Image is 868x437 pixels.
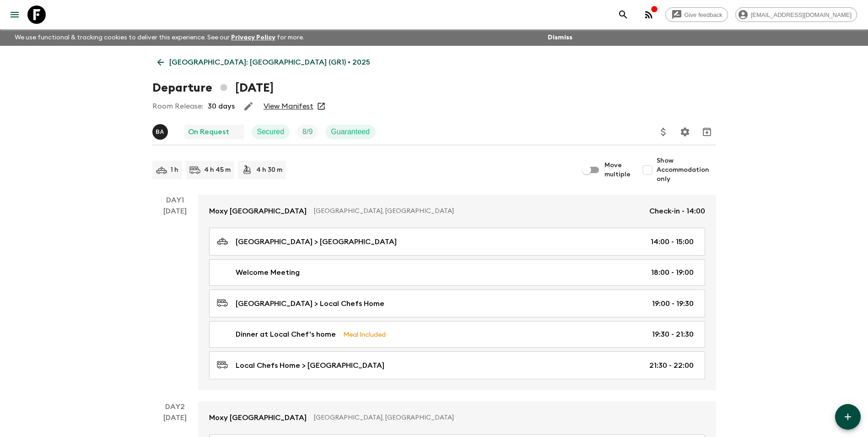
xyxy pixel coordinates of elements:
p: Check-in - 14:00 [649,206,705,217]
p: [GEOGRAPHIC_DATA]: [GEOGRAPHIC_DATA] (GR1) • 2025 [169,57,370,68]
p: Secured [257,126,285,137]
p: 18:00 - 19:00 [651,267,694,278]
p: 8 / 9 [302,126,313,137]
button: search adventures [614,5,632,24]
button: Dismiss [545,31,575,44]
p: [GEOGRAPHIC_DATA] > Local Chefs Home [236,298,384,309]
p: 21:30 - 22:00 [649,360,694,371]
p: [GEOGRAPHIC_DATA] > [GEOGRAPHIC_DATA] [236,236,397,247]
a: [GEOGRAPHIC_DATA] > Local Chefs Home19:00 - 19:30 [209,290,705,317]
button: menu [5,5,24,24]
div: [EMAIL_ADDRESS][DOMAIN_NAME] [735,7,857,22]
p: [GEOGRAPHIC_DATA], [GEOGRAPHIC_DATA] [314,413,698,422]
div: Trip Fill [297,125,318,139]
p: Dinner at Local Chef's home [236,329,336,340]
p: Room Release: [152,101,203,112]
p: B A [156,128,164,136]
p: [GEOGRAPHIC_DATA], [GEOGRAPHIC_DATA] [314,207,642,216]
span: [EMAIL_ADDRESS][DOMAIN_NAME] [746,11,857,18]
p: 14:00 - 15:00 [651,236,694,247]
p: 4 h 45 m [204,165,231,175]
p: We use functional & tracking cookies to deliver this experience. See our for more. [11,29,308,46]
p: Moxy [GEOGRAPHIC_DATA] [209,206,307,217]
p: Moxy [GEOGRAPHIC_DATA] [209,412,307,423]
a: Privacy Policy [231,34,275,41]
p: 30 days [208,101,235,112]
div: [DATE] [163,206,187,390]
p: Day 1 [152,195,198,206]
p: 4 h 30 m [256,165,282,175]
a: [GEOGRAPHIC_DATA] > [GEOGRAPHIC_DATA]14:00 - 15:00 [209,228,705,256]
button: Settings [676,123,694,141]
p: Welcome Meeting [236,267,300,278]
span: Move multiple [604,161,631,179]
a: Local Chefs Home > [GEOGRAPHIC_DATA]21:30 - 22:00 [209,351,705,379]
span: Byron Anderson [152,127,170,134]
p: Local Chefs Home > [GEOGRAPHIC_DATA] [236,360,384,371]
a: Give feedback [665,7,728,22]
a: [GEOGRAPHIC_DATA]: [GEOGRAPHIC_DATA] (GR1) • 2025 [152,53,375,71]
button: Update Price, Early Bird Discount and Costs [654,123,673,141]
p: 1 h [171,165,178,175]
button: Archive (Completed, Cancelled or Unsynced Departures only) [698,123,716,141]
h1: Departure [DATE] [152,79,274,97]
button: BA [152,124,170,140]
p: 19:30 - 21:30 [652,329,694,340]
p: Meal Included [343,329,386,339]
p: 19:00 - 19:30 [652,298,694,309]
span: Give feedback [679,11,728,18]
a: Moxy [GEOGRAPHIC_DATA][GEOGRAPHIC_DATA], [GEOGRAPHIC_DATA]Check-in - 14:00 [198,195,716,228]
a: Dinner at Local Chef's homeMeal Included19:30 - 21:30 [209,321,705,348]
p: On Request [188,126,229,137]
p: Day 2 [152,401,198,412]
div: Secured [252,125,290,139]
a: View Manifest [264,102,313,111]
a: Moxy [GEOGRAPHIC_DATA][GEOGRAPHIC_DATA], [GEOGRAPHIC_DATA] [198,401,716,434]
p: Guaranteed [331,126,370,137]
a: Welcome Meeting18:00 - 19:00 [209,259,705,286]
span: Show Accommodation only [657,156,716,184]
